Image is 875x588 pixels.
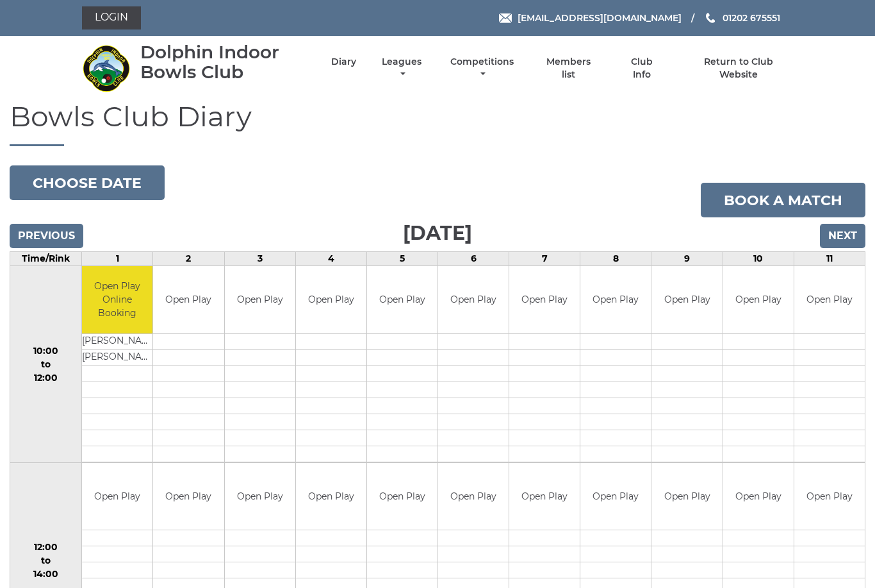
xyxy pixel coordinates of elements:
td: Open Play [225,266,295,333]
td: Open Play [794,266,865,333]
td: Open Play [367,266,437,333]
a: Email [EMAIL_ADDRESS][DOMAIN_NAME] [499,11,682,25]
input: Previous [10,224,83,248]
td: 10:00 to 12:00 [10,266,82,463]
h1: Bowls Club Diary [10,101,865,146]
a: Diary [331,56,356,68]
td: 4 [295,252,366,266]
td: Open Play [438,266,509,333]
button: Choose date [10,165,165,200]
td: Open Play [296,463,366,530]
a: Return to Club Website [685,56,793,81]
td: 5 [366,252,437,266]
input: Next [820,224,865,248]
a: Competitions [447,56,517,81]
td: Open Play [651,266,722,333]
img: Email [499,13,512,23]
td: 6 [438,252,509,266]
td: Open Play [723,266,794,333]
span: 01202 675551 [723,12,780,24]
a: Club Info [621,56,662,81]
td: Open Play Online Booking [82,266,152,333]
td: Time/Rink [10,252,82,266]
td: [PERSON_NAME] [82,333,152,349]
td: Open Play [580,463,651,530]
div: Dolphin Indoor Bowls Club [140,42,309,82]
td: Open Play [82,463,152,530]
td: Open Play [509,463,580,530]
td: 11 [794,252,865,266]
td: Open Play [651,463,722,530]
td: Open Play [367,463,437,530]
td: Open Play [153,463,224,530]
td: Open Play [723,463,794,530]
a: Members list [539,56,598,81]
td: Open Play [438,463,509,530]
img: Phone us [706,13,715,23]
td: Open Play [580,266,651,333]
img: Dolphin Indoor Bowls Club [82,44,130,92]
td: 10 [723,252,794,266]
a: Leagues [379,56,425,81]
a: Book a match [701,183,865,217]
td: 3 [224,252,295,266]
a: Phone us 01202 675551 [704,11,780,25]
td: Open Play [225,463,295,530]
td: Open Play [296,266,366,333]
td: 8 [580,252,651,266]
td: Open Play [509,266,580,333]
td: 7 [509,252,580,266]
td: 9 [651,252,723,266]
td: 2 [153,252,224,266]
a: Login [82,6,141,29]
span: [EMAIL_ADDRESS][DOMAIN_NAME] [518,12,682,24]
td: Open Play [794,463,865,530]
td: Open Play [153,266,224,333]
td: 1 [82,252,153,266]
td: [PERSON_NAME] [82,349,152,365]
